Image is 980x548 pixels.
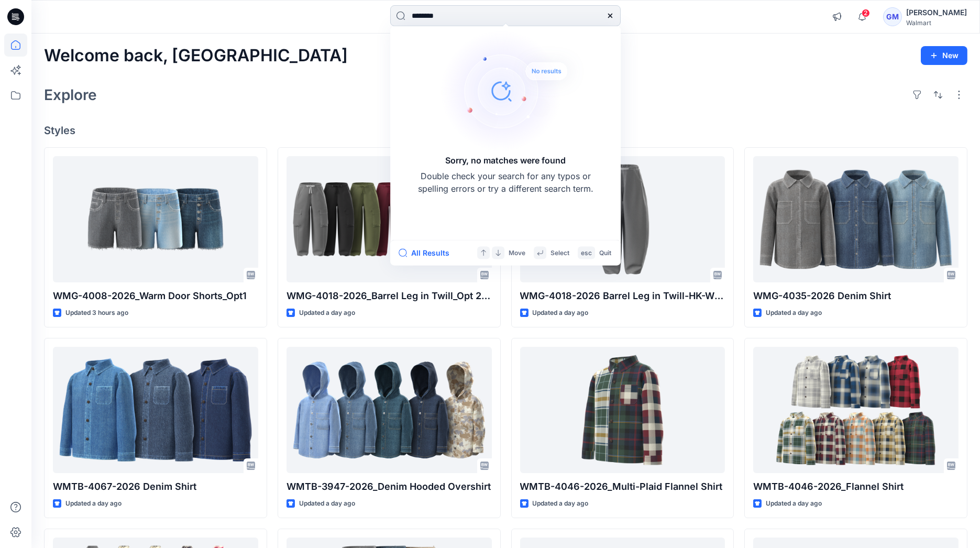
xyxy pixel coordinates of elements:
[287,479,492,494] p: WMTB-3947-2026_Denim Hooded Overshirt
[921,46,967,65] button: New
[753,479,959,494] p: WMTB-4046-2026_Flannel Shirt
[550,247,569,258] p: Select
[53,156,258,283] a: WMG-4008-2026_Warm Door Shorts_Opt1
[441,28,587,154] img: Sorry, no matches were found
[533,308,589,319] p: Updated a day ago
[753,289,959,303] p: WMG-4035-2026 Denim Shirt
[753,347,959,474] a: WMTB-4046-2026_Flannel Shirt
[299,308,355,319] p: Updated a day ago
[906,19,967,27] div: Walmart
[766,308,822,319] p: Updated a day ago
[533,498,589,509] p: Updated a day ago
[766,498,822,509] p: Updated a day ago
[44,46,348,65] h2: Welcome back, [GEOGRAPHIC_DATA]
[906,6,967,19] div: [PERSON_NAME]
[287,347,492,474] a: WMTB-3947-2026_Denim Hooded Overshirt
[520,156,725,283] a: WMG-4018-2026 Barrel Leg in Twill-HK-With SS
[44,124,967,137] h4: Styles
[53,347,258,474] a: WMTB-4067-2026 Denim Shirt
[753,156,959,283] a: WMG-4035-2026 Denim Shirt
[862,9,870,17] span: 2
[883,7,902,26] div: GM
[53,479,258,494] p: WMTB-4067-2026 Denim Shirt
[520,479,725,494] p: WMTB-4046-2026_Multi-Plaid Flannel Shirt
[399,247,456,259] button: All Results
[287,289,492,303] p: WMG-4018-2026_Barrel Leg in Twill_Opt 2-HK Version-Styling
[520,347,725,474] a: WMTB-4046-2026_Multi-Plaid Flannel Shirt
[44,86,97,103] h2: Explore
[599,247,611,258] p: Quit
[65,308,128,319] p: Updated 3 hours ago
[53,289,258,303] p: WMG-4008-2026_Warm Door Shorts_Opt1
[445,154,566,167] h5: Sorry, no matches were found
[299,498,355,509] p: Updated a day ago
[287,156,492,283] a: WMG-4018-2026_Barrel Leg in Twill_Opt 2-HK Version-Styling
[416,170,594,195] p: Double check your search for any typos or spelling errors or try a different search term.
[581,247,592,258] p: esc
[520,289,725,303] p: WMG-4018-2026 Barrel Leg in Twill-HK-With SS
[509,247,525,258] p: Move
[65,498,122,509] p: Updated a day ago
